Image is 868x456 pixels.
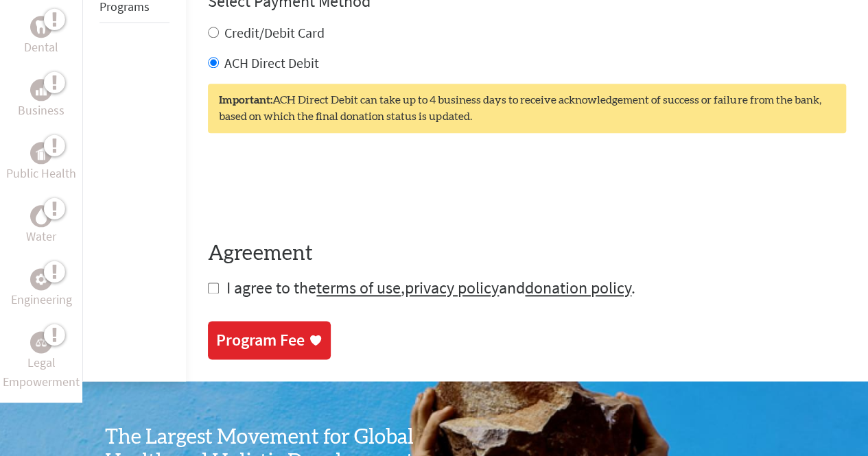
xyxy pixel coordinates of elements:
a: Program Fee [208,321,331,359]
span: I agree to the , and . [226,277,635,298]
img: Business [36,84,47,95]
a: BusinessBusiness [18,79,64,120]
a: WaterWater [26,205,56,246]
h4: Agreement [208,241,846,266]
a: Public HealthPublic Health [6,142,76,183]
img: Engineering [36,274,47,285]
a: donation policy [525,277,631,298]
div: Program Fee [216,329,305,351]
p: Legal Empowerment [3,353,80,392]
div: Legal Empowerment [30,331,52,353]
a: DentalDental [24,16,58,57]
div: Engineering [30,268,52,290]
img: Public Health [36,146,47,160]
p: Engineering [11,290,72,309]
img: Dental [36,20,47,33]
div: Public Health [30,142,52,164]
p: Public Health [6,164,76,183]
img: Water [36,208,47,224]
img: Legal Empowerment [36,338,47,346]
a: EngineeringEngineering [11,268,72,309]
a: Legal EmpowermentLegal Empowerment [3,331,80,392]
strong: Important: [219,95,272,106]
div: Water [30,205,52,227]
div: ACH Direct Debit can take up to 4 business days to receive acknowledgement of success or failure ... [208,84,846,133]
div: Business [30,79,52,101]
a: terms of use [316,277,401,298]
p: Water [26,227,56,246]
p: Business [18,101,64,120]
label: Credit/Debit Card [224,24,325,41]
p: Dental [24,38,58,57]
div: Dental [30,16,52,38]
label: ACH Direct Debit [224,54,319,71]
iframe: reCAPTCHA [208,160,417,214]
a: privacy policy [405,277,499,298]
